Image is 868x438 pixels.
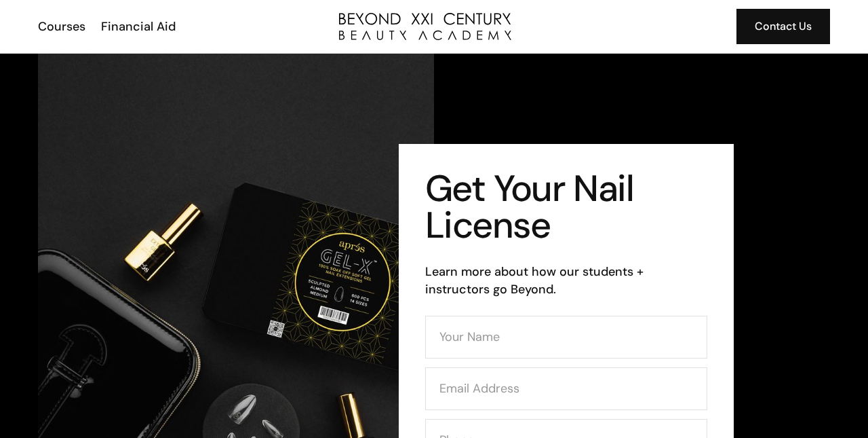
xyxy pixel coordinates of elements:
a: Courses [29,18,92,35]
div: Financial Aid [101,18,176,35]
a: Financial Aid [92,18,182,35]
input: Email Address [425,367,707,410]
a: Contact Us [736,9,830,44]
a: home [339,13,511,40]
div: Contact Us [755,18,812,35]
div: Courses [38,18,85,35]
h1: Get Your Nail License [425,170,707,244]
input: Your Name [425,316,707,359]
h6: Learn more about how our students + instructors go Beyond. [425,263,707,298]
